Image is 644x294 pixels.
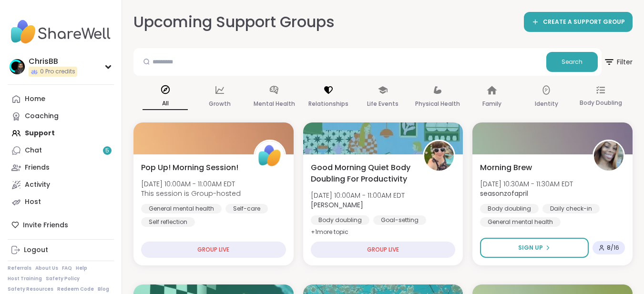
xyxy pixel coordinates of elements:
[367,98,399,110] p: Life Events
[105,147,109,155] span: 5
[8,242,114,259] a: Logout
[141,204,222,213] div: General mental health
[311,162,413,185] span: Good Morning Quiet Body Doubling For Productivity
[518,243,543,252] span: Sign Up
[308,98,348,110] p: Relationships
[480,162,532,173] span: Morning Brew
[8,216,114,233] div: Invite Friends
[415,98,460,110] p: Physical Health
[311,200,363,210] b: [PERSON_NAME]
[8,91,114,108] a: Home
[8,142,114,159] a: Chat5
[480,238,589,258] button: Sign Up
[10,59,25,74] img: ChrisBB
[603,48,633,76] button: Filter
[29,56,77,67] div: ChrisBB
[480,204,539,213] div: Body doubling
[482,98,501,110] p: Family
[76,265,87,272] a: Help
[98,286,109,293] a: Blog
[143,98,188,110] p: All
[24,245,48,255] div: Logout
[535,98,558,110] p: Identity
[141,179,241,189] span: [DATE] 10:00AM - 11:00AM EDT
[480,179,573,189] span: [DATE] 10:30AM - 11:30AM EDT
[35,265,58,272] a: About Us
[8,108,114,125] a: Coaching
[40,68,75,76] span: 0 Pro credits
[311,215,369,225] div: Body doubling
[25,146,42,155] div: Chat
[594,141,624,171] img: seasonzofapril
[141,162,238,173] span: Pop Up! Morning Session!
[25,180,50,190] div: Activity
[373,215,426,225] div: Goal-setting
[8,15,114,49] img: ShareWell Nav Logo
[524,12,633,32] a: CREATE A SUPPORT GROUP
[480,189,528,198] b: seasonzofapril
[25,112,59,121] div: Coaching
[580,97,622,109] p: Body Doubling
[311,191,405,200] span: [DATE] 10:00AM - 11:00AM EDT
[8,193,114,211] a: Host
[46,275,80,282] a: Safety Policy
[424,141,454,171] img: Adrienne_QueenOfTheDawn
[607,244,619,252] span: 8 / 16
[546,52,598,72] button: Search
[8,176,114,193] a: Activity
[225,204,268,213] div: Self-care
[8,265,31,272] a: Referrals
[543,18,625,26] span: CREATE A SUPPORT GROUP
[255,141,285,171] img: ShareWell
[480,217,561,227] div: General mental health
[62,265,72,272] a: FAQ
[542,204,600,213] div: Daily check-in
[141,242,286,258] div: GROUP LIVE
[133,11,335,33] h2: Upcoming Support Groups
[8,275,42,282] a: Host Training
[8,159,114,176] a: Friends
[311,242,456,258] div: GROUP LIVE
[141,217,195,227] div: Self reflection
[8,286,53,293] a: Safety Resources
[209,98,231,110] p: Growth
[141,189,241,198] span: This session is Group-hosted
[25,94,45,104] div: Home
[57,286,94,293] a: Redeem Code
[25,163,50,172] div: Friends
[254,98,295,110] p: Mental Health
[603,51,633,73] span: Filter
[562,58,583,66] span: Search
[25,197,41,207] div: Host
